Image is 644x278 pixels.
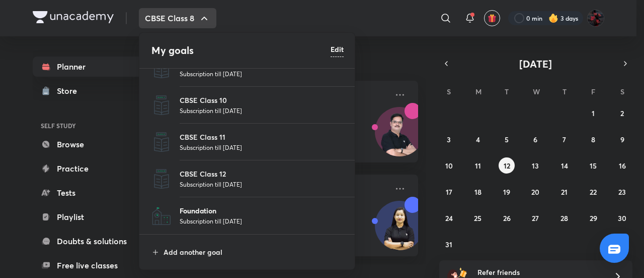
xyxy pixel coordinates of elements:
[180,105,344,116] p: Subscription till [DATE]
[180,69,344,79] p: Subscription till [DATE]
[331,44,344,54] h6: Edit
[180,132,344,142] p: CBSE Class 11
[151,43,331,58] h4: My goals
[151,95,172,116] img: CBSE Class 10
[180,95,344,105] p: CBSE Class 10
[164,247,344,257] p: Add another goal
[151,169,172,189] img: CBSE Class 12
[180,216,344,226] p: Subscription till [DATE]
[180,169,344,179] p: CBSE Class 12
[151,132,172,152] img: CBSE Class 11
[151,59,172,79] img: CBSE Class 9
[151,206,172,226] img: Foundation
[180,205,344,216] p: Foundation
[180,142,344,152] p: Subscription till [DATE]
[180,179,344,189] p: Subscription till [DATE]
